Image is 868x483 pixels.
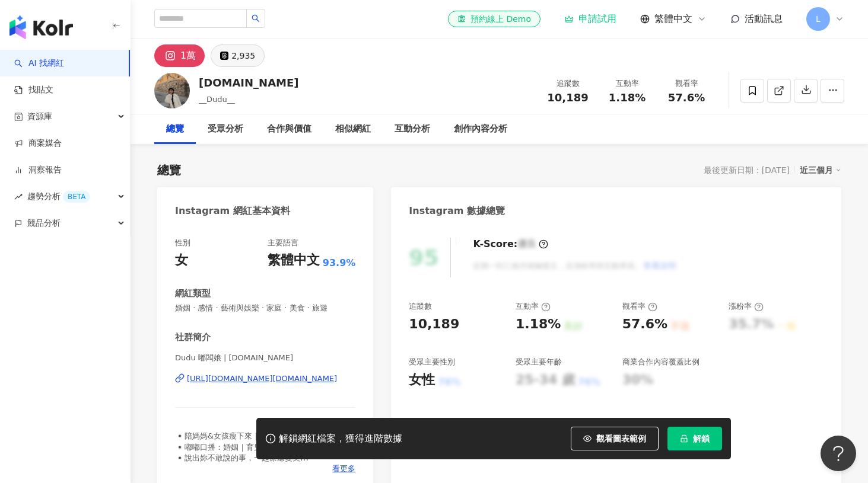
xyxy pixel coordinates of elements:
[211,44,265,67] button: 2,935
[571,427,659,450] button: 觀看圖表範例
[332,463,355,474] span: 看更多
[14,164,62,176] a: 洞察報告
[745,13,783,24] span: 活動訊息
[14,84,53,96] a: 找貼文
[175,303,355,314] span: 婚姻 · 感情 · 藝術與娛樂 · 家庭 · 美食 · 旅遊
[268,251,320,270] div: 繁體中文
[409,204,505,217] div: Instagram 數據總覽
[409,301,432,312] div: 追蹤數
[180,47,196,64] div: 1萬
[564,13,616,25] a: 申請試用
[547,91,588,104] span: 10,189
[622,301,657,312] div: 觀看率
[175,204,290,217] div: Instagram 網紅基本資料
[208,122,243,136] div: 受眾分析
[816,12,821,25] span: L
[199,95,235,104] span: __Dudu__
[252,14,260,23] span: search
[187,373,337,384] div: [URL][DOMAIN_NAME][DOMAIN_NAME]
[154,73,190,108] img: KOL Avatar
[729,301,764,312] div: 漲粉率
[664,78,709,89] div: 觀看率
[545,78,590,89] div: 追蹤數
[622,357,700,367] div: 商業合作內容覆蓋比例
[175,353,355,363] span: Dudu 嘟闆娘 | [DOMAIN_NAME]
[448,11,540,27] a: 預約線上 Demo
[596,434,646,443] span: 觀看圖表範例
[323,257,356,270] span: 93.9%
[175,373,355,384] a: [URL][DOMAIN_NAME][DOMAIN_NAME]
[154,44,205,67] button: 1萬
[516,315,561,334] div: 1.18%
[14,137,62,149] a: 商案媒合
[667,427,722,450] button: 解鎖
[9,15,73,39] img: logo
[14,57,64,69] a: searchAI 找網紅
[668,92,705,104] span: 57.6%
[175,238,190,248] div: 性別
[516,357,562,367] div: 受眾主要年齡
[175,287,211,300] div: 網紅類型
[63,191,90,203] div: BETA
[279,433,402,445] div: 解鎖網紅檔案，獲得進階數據
[27,210,61,236] span: 競品分析
[27,183,90,210] span: 趨勢分析
[516,301,551,312] div: 互動率
[335,122,371,136] div: 相似網紅
[409,371,435,389] div: 女性
[609,92,646,104] span: 1.18%
[14,193,23,201] span: rise
[268,238,298,248] div: 主要語言
[654,12,692,25] span: 繁體中文
[175,251,188,270] div: 女
[680,434,688,443] span: lock
[231,47,255,64] div: 2,935
[267,122,311,136] div: 合作與價值
[473,238,548,251] div: K-Score :
[199,75,299,90] div: [DOMAIN_NAME]
[693,434,710,443] span: 解鎖
[157,162,181,178] div: 總覽
[800,162,841,178] div: 近三個月
[409,357,455,367] div: 受眾主要性別
[457,13,531,25] div: 預約線上 Demo
[27,103,52,130] span: 資源庫
[605,78,650,89] div: 互動率
[395,122,430,136] div: 互動分析
[704,165,790,175] div: 最後更新日期：[DATE]
[166,122,184,136] div: 總覽
[454,122,507,136] div: 創作內容分析
[175,331,211,344] div: 社群簡介
[409,315,459,334] div: 10,189
[622,315,667,334] div: 57.6%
